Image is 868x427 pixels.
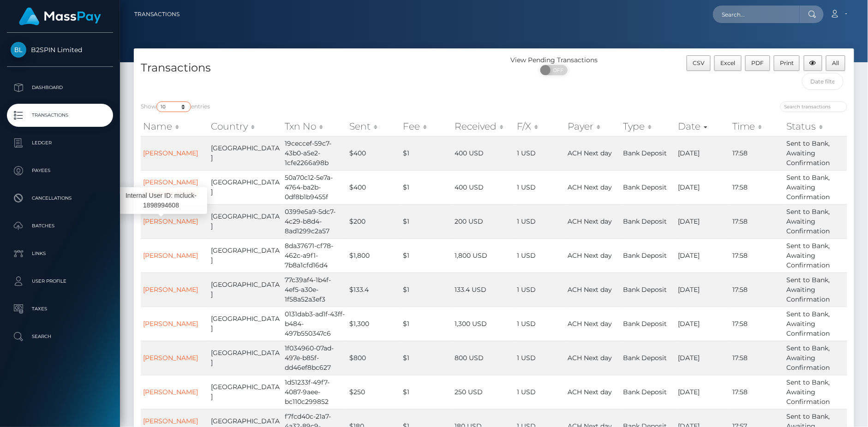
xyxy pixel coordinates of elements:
a: [PERSON_NAME] [143,285,198,294]
td: 133.4 USD [452,273,515,307]
a: [PERSON_NAME] [143,388,198,396]
td: 17:58 [730,204,784,238]
td: $250 [347,375,401,409]
a: Taxes [7,297,113,320]
div: View Pending Transactions [494,55,614,65]
th: Country: activate to sort column ascending [209,117,282,136]
span: ACH Next day [568,217,612,225]
span: CSV [693,59,705,66]
td: 77c39af4-1b4f-4ef5-a30e-1f58a52a3ef3 [282,273,347,307]
td: 1f034960-07ad-497e-b85f-dd46ef8bc627 [282,341,347,375]
span: ACH Next day [568,388,612,396]
span: OFF [545,65,569,75]
td: [GEOGRAPHIC_DATA] [209,341,282,375]
button: Column visibility [804,55,823,71]
td: Bank Deposit [621,170,676,204]
td: $133.4 [347,273,401,307]
span: PDF [751,59,764,66]
input: Search... [713,6,800,23]
p: Links [11,247,109,261]
td: 1 USD [515,136,565,170]
span: ACH Next day [568,285,612,294]
td: Bank Deposit [621,307,676,341]
th: Name: activate to sort column ascending [141,117,209,136]
td: Sent to Bank, Awaiting Confirmation [784,204,847,238]
td: Bank Deposit [621,341,676,375]
th: Date: activate to sort column ascending [676,117,730,136]
p: Search [11,330,109,344]
td: 1 USD [515,204,565,238]
td: [GEOGRAPHIC_DATA] [209,273,282,307]
a: [PERSON_NAME] [PERSON_NAME] [143,178,198,196]
td: Bank Deposit [621,136,676,170]
td: Sent to Bank, Awaiting Confirmation [784,238,847,273]
button: Print [774,55,800,71]
td: 1 USD [515,238,565,273]
td: Sent to Bank, Awaiting Confirmation [784,375,847,409]
td: $800 [347,341,401,375]
td: Sent to Bank, Awaiting Confirmation [784,341,847,375]
th: Txn No: activate to sort column ascending [282,117,347,136]
span: B2SPIN Limited [7,46,113,54]
div: Internal User ID: mcluck-1898994608 [115,187,207,214]
td: [GEOGRAPHIC_DATA] [209,204,282,238]
a: Dashboard [7,76,113,99]
span: ACH Next day [568,354,612,362]
td: [GEOGRAPHIC_DATA] [209,170,282,204]
th: Status: activate to sort column ascending [784,117,847,136]
td: $200 [347,204,401,238]
td: 17:58 [730,170,784,204]
td: 250 USD [452,375,515,409]
a: [PERSON_NAME] [143,354,198,362]
td: 1 USD [515,170,565,204]
td: [DATE] [676,273,730,307]
td: 800 USD [452,341,515,375]
td: 1d51233f-49f7-4087-9aee-bc110c299852 [282,375,347,409]
td: 1,800 USD [452,238,515,273]
a: Cancellations [7,187,113,210]
p: Taxes [11,302,109,316]
td: 1 USD [515,307,565,341]
button: All [826,55,845,71]
button: Excel [714,55,742,71]
a: Batches [7,214,113,237]
td: 8da37671-cf78-462c-a9f1-7b8a1cfd16d4 [282,238,347,273]
td: 0131dab3-ad1f-43ff-b484-497b550347c6 [282,307,347,341]
p: Batches [11,219,109,233]
span: ACH Next day [568,251,612,260]
td: $1 [401,238,452,273]
button: CSV [687,55,711,71]
th: Fee: activate to sort column ascending [401,117,452,136]
p: Transactions [11,108,109,122]
td: $1,300 [347,307,401,341]
td: $1 [401,307,452,341]
input: Search transactions [780,101,847,112]
td: $1 [401,273,452,307]
a: Search [7,325,113,348]
td: 400 USD [452,170,515,204]
select: Showentries [156,101,191,112]
td: $400 [347,136,401,170]
td: $400 [347,170,401,204]
span: ACH Next day [568,149,612,157]
img: B2SPIN Limited [11,42,26,58]
td: [DATE] [676,170,730,204]
td: 1,300 USD [452,307,515,341]
td: 200 USD [452,204,515,238]
td: $1 [401,341,452,375]
td: 17:58 [730,307,784,341]
td: Bank Deposit [621,375,676,409]
input: Date filter [802,73,844,90]
p: Dashboard [11,81,109,95]
th: Payer: activate to sort column ascending [565,117,621,136]
td: 17:58 [730,273,784,307]
th: Type: activate to sort column ascending [621,117,676,136]
a: [PERSON_NAME] [143,320,198,328]
a: Ledger [7,131,113,154]
a: [PERSON_NAME] [143,251,198,260]
p: Payees [11,164,109,178]
th: Time: activate to sort column ascending [730,117,784,136]
td: 17:58 [730,238,784,273]
td: 17:58 [730,375,784,409]
th: Sent: activate to sort column ascending [347,117,401,136]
